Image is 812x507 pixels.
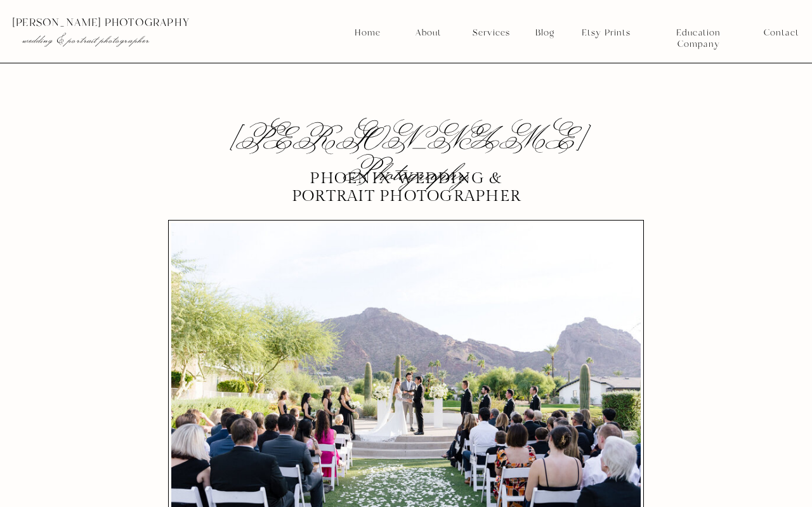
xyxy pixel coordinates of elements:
a: Services [468,27,514,39]
p: wedding & portrait photographer [22,34,181,46]
p: [PERSON_NAME] photography [12,17,207,29]
a: Home [354,27,381,39]
h2: [PERSON_NAME] Photography [192,125,620,155]
p: Phoenix Wedding & portrait photographer [285,170,527,205]
a: Etsy Prints [577,27,635,39]
a: Contact [764,27,799,39]
a: Education Company [655,27,742,39]
a: About [412,27,444,39]
a: Blog [531,27,559,39]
